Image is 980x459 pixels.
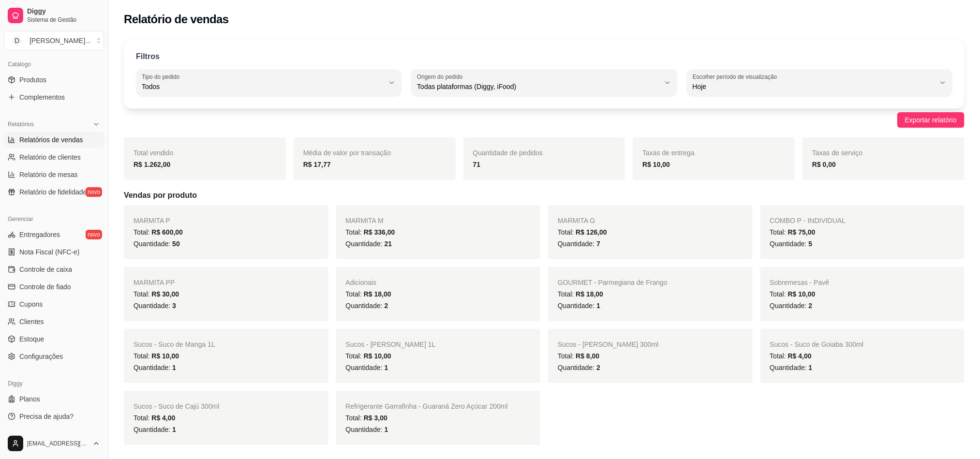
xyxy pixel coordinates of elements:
span: 7 [596,240,600,248]
a: Complementos [4,89,104,105]
a: Relatório de mesas [4,167,104,182]
span: Sobremesas - Pavê [770,279,830,286]
span: 3 [172,302,176,310]
a: Cupons [4,296,104,312]
span: Total vendido [134,149,174,157]
h2: Relatório de vendas [124,12,229,27]
span: R$ 75,00 [788,228,816,236]
div: Catálogo [4,57,104,72]
strong: R$ 10,00 [642,161,670,168]
span: Total: [346,414,387,422]
span: MARMITA P [134,217,170,224]
span: Configurações [19,352,63,361]
div: Gerenciar [4,211,104,227]
span: Sucos - [PERSON_NAME] 300ml [558,341,659,348]
span: 21 [385,240,392,248]
span: 2 [385,302,388,310]
span: Adicionais [346,279,377,286]
a: Controle de fiado [4,279,104,295]
span: Precisa de ajuda? [19,412,74,421]
span: R$ 126,00 [576,228,607,236]
span: Quantidade: [770,364,813,371]
a: Clientes [4,314,104,329]
span: MARMITA M [346,217,384,224]
span: Quantidade: [346,364,388,371]
span: GOURMET - Parmegiana de Frango [558,279,668,286]
span: Taxas de entrega [642,149,694,157]
button: Origem do pedidoTodas plataformas (Diggy, iFood) [411,69,677,96]
span: Quantidade: [346,426,388,433]
label: Escolher período de visualização [693,73,780,81]
span: Nota Fiscal (NFC-e) [19,247,79,257]
span: MARMITA PP [134,279,175,286]
span: Quantidade: [346,302,388,310]
span: Quantidade: [558,364,600,371]
span: Quantidade: [558,240,600,248]
span: R$ 10,00 [151,352,179,360]
span: Produtos [19,75,46,85]
strong: R$ 0,00 [812,161,836,168]
span: Total: [134,414,175,422]
span: Total: [770,352,812,360]
span: Quantidade: [346,240,392,248]
a: Relatório de clientes [4,149,104,165]
span: Quantidade: [134,364,176,371]
span: R$ 18,00 [364,290,391,298]
span: Taxas de serviço [812,149,862,157]
span: Quantidade: [134,302,176,310]
span: Quantidade: [134,240,180,248]
span: 50 [172,240,180,248]
span: R$ 10,00 [364,352,391,360]
span: Todos [142,82,384,91]
span: Quantidade: [770,302,813,310]
span: Total: [346,290,391,298]
button: Select a team [4,31,104,50]
span: Todas plataformas (Diggy, iFood) [417,82,659,91]
span: 5 [809,240,813,248]
span: Total: [134,228,183,236]
span: R$ 18,00 [576,290,603,298]
a: Produtos [4,72,104,88]
span: D [12,36,22,45]
span: 1 [809,364,813,371]
label: Tipo do pedido [142,73,183,81]
h5: Vendas por produto [124,190,965,201]
span: Relatório de clientes [19,152,81,162]
strong: R$ 17,77 [303,161,331,168]
a: Precisa de ajuda? [4,409,104,424]
a: Planos [4,391,104,407]
button: Escolher período de visualizaçãoHoje [687,69,952,96]
span: R$ 4,00 [788,352,812,360]
span: Relatórios de vendas [19,135,83,145]
strong: 71 [473,161,481,168]
span: Sucos - Suco de Manga 1L [134,341,215,348]
span: Sucos - [PERSON_NAME] 1L [346,341,436,348]
span: Controle de fiado [19,282,71,292]
a: Relatórios de vendas [4,132,104,148]
span: Total: [558,228,607,236]
span: COMBO P - INDIVIDUAL [770,217,846,224]
span: Relatório de fidelidade [19,187,87,197]
span: Planos [19,394,40,404]
span: R$ 8,00 [576,352,599,360]
span: R$ 3,00 [364,414,387,422]
span: 1 [596,302,600,310]
div: [PERSON_NAME] ... [30,36,91,45]
div: Diggy [4,376,104,391]
span: Total: [134,352,179,360]
p: Filtros [136,51,160,62]
span: Quantidade: [558,302,600,310]
span: R$ 10,00 [788,290,816,298]
strong: R$ 1.262,00 [134,161,170,168]
span: Controle de caixa [19,265,72,274]
span: Sistema de Gestão [27,16,100,24]
span: 2 [596,364,600,371]
span: R$ 30,00 [151,290,179,298]
span: Entregadores [19,230,60,239]
a: Configurações [4,349,104,364]
label: Origem do pedido [417,73,466,81]
span: Total: [558,290,603,298]
span: Total: [558,352,599,360]
span: Relatório de mesas [19,170,78,179]
span: Complementos [19,92,65,102]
